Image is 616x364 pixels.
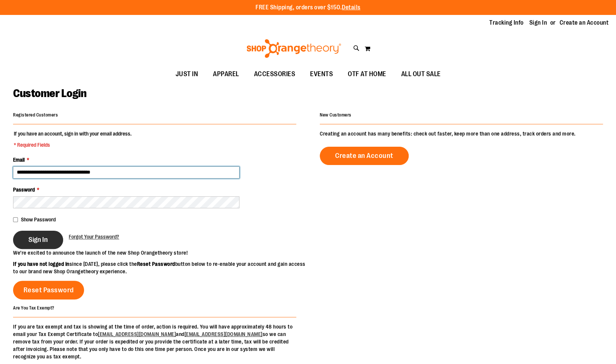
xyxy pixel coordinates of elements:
[69,234,119,240] span: Forgot Your Password?
[98,331,176,337] a: [EMAIL_ADDRESS][DOMAIN_NAME]
[185,331,263,337] a: [EMAIL_ADDRESS][DOMAIN_NAME]
[24,286,74,294] span: Reset Password
[14,141,131,149] span: * Required Fields
[529,19,547,27] a: Sign In
[13,261,69,267] strong: If you have not logged in
[320,130,603,137] p: Creating an account has many benefits: check out faster, keep more than one address, track orders...
[176,66,198,83] span: JUST IN
[560,19,609,27] a: Create an Account
[13,305,55,310] strong: Are You Tax Exempt?
[342,4,360,11] a: Details
[13,130,132,149] legend: If you have an account, sign in with your email address.
[13,323,296,360] p: If you are tax exempt and tax is showing at the time of order, action is required. You will have ...
[13,231,63,249] button: Sign In
[489,19,524,27] a: Tracking Info
[254,66,295,83] span: ACCESSORIES
[348,66,386,83] span: OTF AT HOME
[320,112,352,118] strong: New Customers
[13,281,84,299] a: Reset Password
[13,260,308,275] p: since [DATE], please click the button below to re-enable your account and gain access to our bran...
[13,112,58,118] strong: Registered Customers
[335,152,393,160] span: Create an Account
[320,147,409,165] a: Create an Account
[69,233,119,240] a: Forgot Your Password?
[213,66,239,83] span: APPAREL
[256,3,360,12] p: FREE Shipping, orders over $150.
[245,39,342,58] img: Shop Orangetheory
[13,249,308,256] p: We’re excited to announce the launch of the new Shop Orangetheory store!
[310,66,333,83] span: EVENTS
[13,187,35,193] span: Password
[21,217,56,223] span: Show Password
[137,261,175,267] strong: Reset Password
[13,157,25,163] span: Email
[13,87,86,100] span: Customer Login
[28,236,48,244] span: Sign In
[401,66,441,83] span: ALL OUT SALE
